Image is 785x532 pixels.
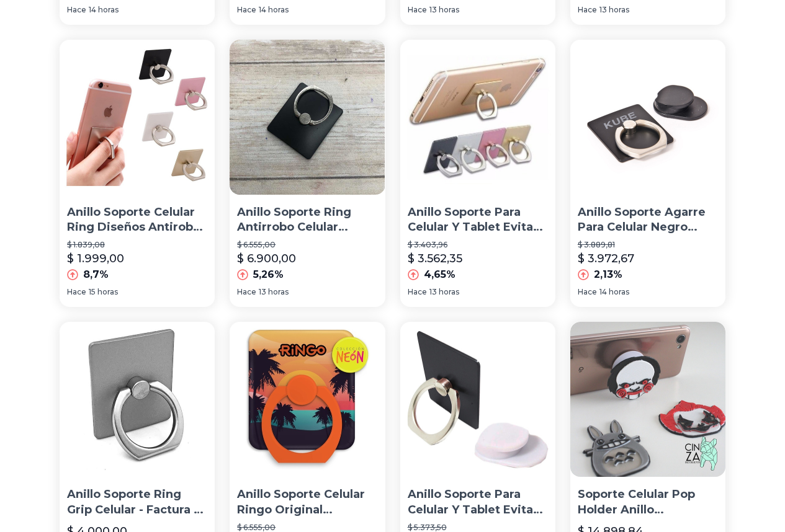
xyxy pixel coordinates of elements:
[578,250,634,267] p: $ 3.972,67
[83,267,109,282] p: 8,7%
[429,5,459,15] span: 13 horas
[259,287,289,297] span: 13 horas
[599,5,629,15] span: 13 horas
[424,267,455,282] p: 4,65%
[570,40,725,308] a: Anillo Soporte Agarre Para Celular Negro KubeAnillo Soporte Agarre Para Celular Negro Kube$ 3.889...
[578,240,718,250] p: $ 3.889,81
[67,250,124,267] p: $ 1.999,00
[237,487,377,518] p: Anillo Soporte Celular Ringo Original Antirrobo Estampados
[253,267,284,282] p: 5,26%
[230,40,385,308] a: Anillo Soporte Ring Antirrobo Celular Samsung iPhone Huawei Anillo Soporte Ring Antirrobo Celular...
[67,287,86,297] span: Hace
[60,40,215,195] img: Anillo Soporte Celular Ring Diseños Antirobo Gira 360 Selfie
[89,5,119,15] span: 14 horas
[400,322,555,477] img: Anillo Soporte Para Celular Y Tablet Evita Robos Calidad
[230,40,385,195] img: Anillo Soporte Ring Antirrobo Celular Samsung iPhone Huawei
[408,205,548,236] p: Anillo Soporte Para Celular Y Tablet Evita Robos
[237,240,377,250] p: $ 6.555,00
[237,250,296,267] p: $ 6.900,00
[599,287,629,297] span: 14 horas
[570,322,725,477] img: Soporte Celular Pop Holder Anillo Personalizado Pack X 2
[578,205,718,236] p: Anillo Soporte Agarre Para Celular Negro Kube
[230,322,385,477] img: Anillo Soporte Celular Ringo Original Antirrobo Estampados
[60,40,215,308] a: Anillo Soporte Celular Ring Diseños Antirobo Gira 360 SelfieAnillo Soporte Celular Ring Diseños A...
[67,5,86,15] span: Hace
[429,287,459,297] span: 13 horas
[570,40,725,195] img: Anillo Soporte Agarre Para Celular Negro Kube
[237,205,377,236] p: Anillo Soporte Ring Antirrobo Celular Samsung iPhone Huawei
[67,240,207,250] p: $ 1.839,08
[60,322,215,477] img: Anillo Soporte Ring Grip Celular - Factura A / B
[408,5,427,15] span: Hace
[408,487,548,518] p: Anillo Soporte Para Celular Y Tablet Evita Robos Calidad
[408,240,548,250] p: $ 3.403,96
[400,40,555,308] a: Anillo Soporte Para Celular Y Tablet Evita RobosAnillo Soporte Para Celular Y Tablet Evita Robos$...
[237,287,256,297] span: Hace
[259,5,289,15] span: 14 horas
[67,487,207,518] p: Anillo Soporte Ring Grip Celular - Factura A / B
[400,40,555,195] img: Anillo Soporte Para Celular Y Tablet Evita Robos
[67,205,207,236] p: Anillo Soporte Celular Ring Diseños Antirobo Gira 360 Selfie
[408,287,427,297] span: Hace
[594,267,622,282] p: 2,13%
[578,5,597,15] span: Hace
[237,5,256,15] span: Hace
[89,287,118,297] span: 15 horas
[408,250,462,267] p: $ 3.562,35
[578,287,597,297] span: Hace
[578,487,718,518] p: Soporte Celular Pop Holder Anillo Personalizado Pack X 2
